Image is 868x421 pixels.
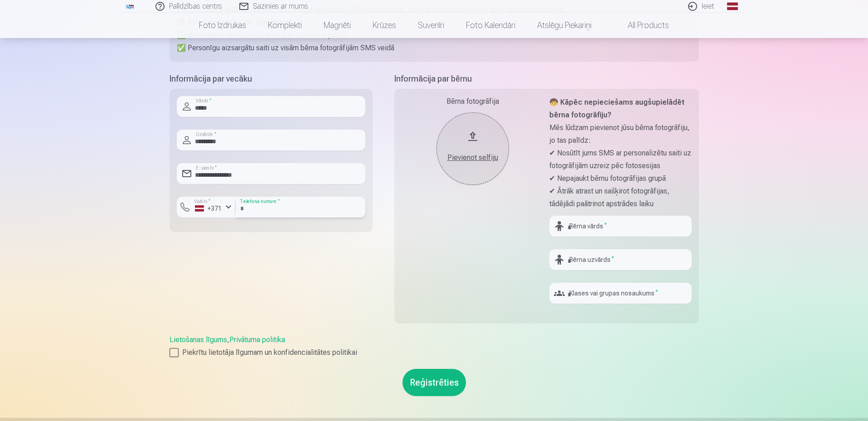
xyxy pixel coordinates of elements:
[229,335,285,344] a: Privātuma politika
[549,172,692,185] p: ✔ Nepajaukt bērnu fotogrāfijas grupā
[436,112,509,185] button: Pievienot selfiju
[177,197,236,218] button: Valsts*+371
[549,98,684,119] strong: 🧒 Kāpēc nepieciešams augšupielādēt bērna fotogrāfiju?
[125,4,135,9] img: /fa1
[602,13,680,38] a: All products
[170,334,699,358] div: ,
[526,13,602,38] a: Atslēgu piekariņi
[313,13,362,38] a: Magnēti
[170,73,373,85] h5: Informācija par vecāku
[170,347,699,358] label: Piekrītu lietotāja līgumam un konfidencialitātes politikai
[195,204,222,213] div: +371
[549,185,692,210] p: ✔ Ātrāk atrast un sašķirot fotogrāfijas, tādējādi paātrinot apstrādes laiku
[191,198,213,205] label: Valsts
[257,13,313,38] a: Komplekti
[402,96,544,107] div: Bērna fotogrāfija
[362,13,407,38] a: Krūzes
[455,13,526,38] a: Foto kalendāri
[549,147,692,172] p: ✔ Nosūtīt jums SMS ar personalizētu saiti uz fotogrāfijām uzreiz pēc fotosesijas
[394,73,699,85] h5: Informācija par bērnu
[402,369,466,396] button: Reģistrēties
[407,13,455,38] a: Suvenīri
[188,13,257,38] a: Foto izdrukas
[446,152,500,163] div: Pievienot selfiju
[170,335,227,344] a: Lietošanas līgums
[177,42,692,54] p: ✅ Personīgu aizsargātu saiti uz visām bērna fotogrāfijām SMS veidā
[549,121,692,147] p: Mēs lūdzam pievienot jūsu bērna fotogrāfiju, jo tas palīdz:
